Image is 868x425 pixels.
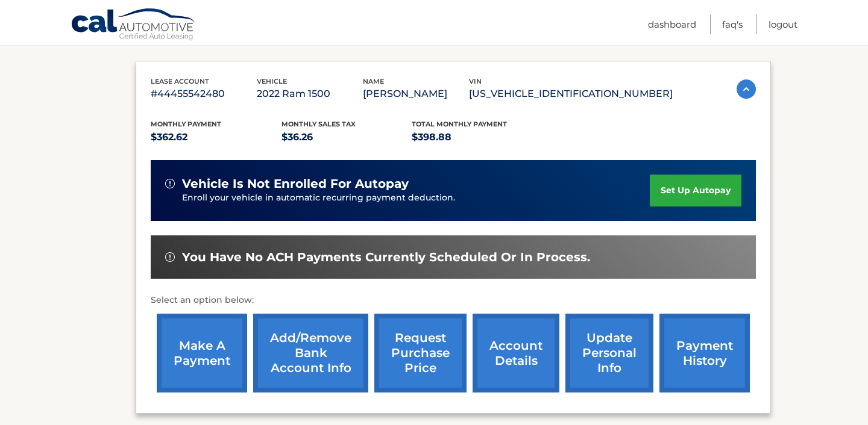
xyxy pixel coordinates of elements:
[650,175,741,206] a: set up autopay
[412,120,507,128] span: Total Monthly Payment
[151,120,221,128] span: Monthly Payment
[469,85,673,102] p: [US_VEHICLE_IDENTIFICATION_NUMBER]
[151,77,209,85] span: lease account
[659,314,750,392] a: payment history
[182,191,650,205] p: Enroll your vehicle in automatic recurring payment deduction.
[469,77,482,85] span: vin
[565,314,653,392] a: update personal info
[165,179,175,188] img: alert-white.svg
[281,120,356,128] span: Monthly sales Tax
[165,252,175,262] img: alert-white.svg
[182,176,409,191] span: vehicle is not enrolled for autopay
[769,14,797,34] a: Logout
[151,293,756,308] p: Select an option below:
[722,14,743,34] a: FAQ's
[253,314,368,392] a: Add/Remove bank account info
[473,314,559,392] a: account details
[281,129,412,146] p: $36.26
[363,77,384,85] span: name
[737,79,756,99] img: accordion-active.svg
[412,129,542,146] p: $398.88
[71,8,197,43] a: Cal Automotive
[151,85,257,102] p: #44455542480
[182,250,590,265] span: You have no ACH payments currently scheduled or in process.
[363,85,469,102] p: [PERSON_NAME]
[257,85,363,102] p: 2022 Ram 1500
[648,14,696,34] a: Dashboard
[374,314,467,392] a: request purchase price
[257,77,287,85] span: vehicle
[157,314,247,392] a: make a payment
[151,129,281,146] p: $362.62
